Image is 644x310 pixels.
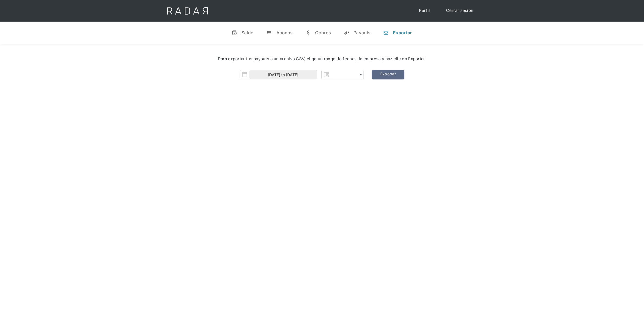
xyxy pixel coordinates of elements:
div: v [232,30,237,35]
form: Form [240,70,364,79]
div: Payouts [354,30,370,35]
div: y [344,30,349,35]
div: Exportar [393,30,412,35]
div: Para exportar tus payouts a un archivo CSV, elige un rango de fechas, la empresa y haz clic en Ex... [16,56,628,62]
div: n [383,30,389,35]
a: Perfil [414,5,435,16]
a: Exportar [372,70,404,79]
a: Cerrar sesión [441,5,479,16]
div: Saldo [242,30,254,35]
div: Cobros [315,30,331,35]
div: w [305,30,311,35]
div: Abonos [276,30,293,35]
div: t [267,30,272,35]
